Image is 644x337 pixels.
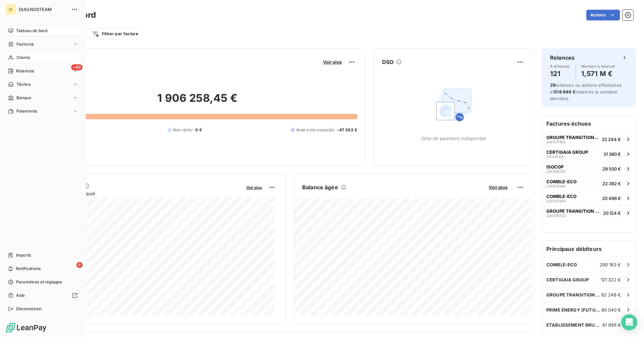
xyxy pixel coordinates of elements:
button: Actions [586,10,620,20]
span: 29 500 € [602,166,621,172]
span: GROUPE TRANSITION ENERGIE [546,208,600,214]
button: Filtrer par facture [88,28,143,39]
span: 31 380 € [603,151,621,157]
span: Chiffre d'affaires mensuel [38,190,241,197]
span: Tâches [16,81,31,87]
div: DI [5,4,16,15]
span: Voir plus [489,185,507,190]
span: 23FA14149 [546,184,566,188]
span: GROUPE TRANSITION ENERGIE [546,135,599,140]
span: 21FA1529 [546,155,563,159]
span: COMBLE-ECO [546,194,577,199]
span: Voir plus [246,185,262,190]
span: DIAGNOSTEAM [19,7,67,12]
span: Relances [16,68,34,74]
span: À effectuer [550,64,570,68]
span: Clients [16,55,30,61]
h2: 1 906 258,45 € [38,91,357,112]
button: CERTIGAIA GROUP21FA152931 380 € [542,146,636,161]
span: Banque [16,95,31,101]
span: 20 124 € [603,210,621,216]
h6: Balance âgée [302,183,338,191]
span: 121 322 € [601,277,621,282]
span: COMBLE-ECO [546,179,577,184]
span: Paiements [16,108,37,114]
span: Tableau de bord [16,28,47,34]
span: 0 € [195,127,202,133]
span: 516 646 € [554,89,575,94]
span: Avoirs non associés [296,127,334,133]
span: ISOCOP [546,164,563,170]
span: Déconnexion [16,306,42,312]
span: 24FA16722 [546,214,566,218]
h6: Relances [550,54,575,62]
span: 22 392 € [602,181,621,186]
h6: DSO [382,58,393,66]
span: Délai de paiement indisponible [421,136,487,141]
a: Aide [5,290,80,301]
span: Aide [16,292,25,298]
span: GROUPE TRANSITION ENERGIE [546,292,601,297]
h4: 1,571 M € [581,68,615,79]
button: Voir plus [244,184,264,190]
span: relances ou actions effectuées et relancés la semaine dernière. [550,82,622,101]
span: 24FA16313 [546,170,566,174]
span: Voir plus [323,59,342,65]
span: Non-échu [173,127,193,133]
span: 20 496 € [602,196,621,201]
span: Notifications [16,266,41,272]
span: 29 [550,82,555,88]
span: Paramètres et réglages [16,279,62,285]
span: -47 302 € [337,127,357,133]
button: ISOCOP24FA1631329 500 € [542,161,636,176]
span: CERTIGAIA GROUP [546,149,588,155]
button: COMBLE-ECO23FA1414922 392 € [542,176,636,191]
div: Open Intercom Messenger [621,314,637,330]
span: 24FA17164 [546,140,565,144]
span: PRIME ENERGY (FUTUR ENERGY) [546,307,601,313]
h6: Principaux débiteurs [542,241,636,257]
h4: 121 [550,68,570,79]
span: 23FA12914 [546,199,566,203]
span: 32 244 € [602,137,621,142]
h6: Factures échues [542,116,636,132]
span: 6 [76,262,83,268]
span: Montant à relancer [581,64,615,68]
button: Voir plus [321,59,344,65]
span: 82 248 € [601,292,621,297]
span: 290 183 € [600,262,621,267]
span: ETABLISSEMENT BRUNET [546,322,602,328]
button: GROUPE TRANSITION ENERGIE24FA1672220 124 € [542,205,636,220]
span: Imports [16,252,31,258]
img: Empty state [432,83,475,126]
span: Factures [16,41,34,47]
button: COMBLE-ECO23FA1291420 496 € [542,191,636,205]
span: COMBLE-ECO [546,262,577,267]
img: Logo LeanPay [5,322,47,333]
span: CERTIGAIA GROUP [546,277,589,282]
button: Voir plus [487,184,509,190]
span: 61 996 € [602,322,621,328]
button: GROUPE TRANSITION ENERGIE24FA1716432 244 € [542,132,636,146]
span: 80 040 € [601,307,621,313]
span: +99 [71,64,83,70]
